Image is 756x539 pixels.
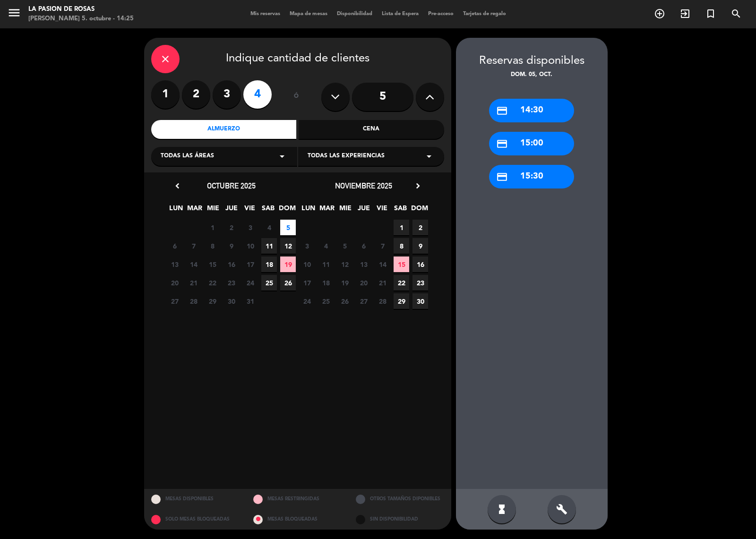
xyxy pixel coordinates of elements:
[337,257,352,272] span: 12
[187,203,202,218] span: MAR
[496,138,508,150] i: credit_card
[411,203,427,218] span: DOM
[205,238,220,254] span: 8
[160,53,171,65] i: close
[356,275,371,291] span: 20
[356,293,371,309] span: 27
[356,238,371,254] span: 6
[556,504,567,515] i: build
[496,171,508,183] i: credit_card
[337,238,352,254] span: 5
[260,203,276,218] span: SAB
[223,293,239,309] span: 30
[679,8,691,19] i: exit_to_app
[7,6,21,23] button: menu
[374,203,390,218] span: VIE
[7,6,21,20] i: menu
[335,181,392,190] span: noviembre 2025
[356,257,371,272] span: 13
[337,293,352,309] span: 26
[223,220,239,235] span: 2
[489,132,574,155] div: 15:00
[299,275,315,291] span: 17
[412,238,428,254] span: 9
[375,275,390,291] span: 21
[186,275,201,291] span: 21
[151,80,180,109] label: 1
[730,8,742,19] i: search
[423,11,458,17] span: Pre-acceso
[281,80,312,113] div: ó
[144,509,247,530] div: SOLO MESAS BLOQUEADAS
[261,220,277,235] span: 4
[308,152,385,161] span: Todas las experiencias
[243,80,272,109] label: 4
[299,238,315,254] span: 3
[242,275,258,291] span: 24
[223,238,239,254] span: 9
[332,11,377,17] span: Disponibilidad
[280,238,296,254] span: 12
[205,293,220,309] span: 29
[213,80,241,109] label: 3
[246,489,349,509] div: MESAS RESTRINGIDAS
[186,238,201,254] span: 7
[375,293,390,309] span: 28
[261,275,277,291] span: 25
[144,489,247,509] div: MESAS DISPONIBLES
[276,151,288,162] i: arrow_drop_down
[394,238,409,254] span: 8
[337,275,352,291] span: 19
[172,181,182,191] i: chevron_left
[223,203,239,218] span: JUE
[205,257,220,272] span: 15
[394,293,409,309] span: 29
[261,238,277,254] span: 11
[412,257,428,272] span: 16
[161,152,214,161] span: Todas las áreas
[168,203,184,218] span: LUN
[394,220,409,235] span: 1
[319,203,335,218] span: MAR
[167,238,182,254] span: 6
[223,275,239,291] span: 23
[167,275,182,291] span: 20
[167,257,182,272] span: 13
[151,45,444,73] div: Indique cantidad de clientes
[337,203,353,218] span: MIE
[182,80,210,109] label: 2
[205,275,220,291] span: 22
[456,52,608,70] div: Reservas disponibles
[151,120,297,139] div: Almuerzo
[318,257,334,272] span: 11
[318,293,334,309] span: 25
[412,293,428,309] span: 30
[280,220,296,235] span: 5
[496,504,507,515] i: hourglass_full
[377,11,423,17] span: Lista de Espera
[489,165,574,188] div: 15:30
[285,11,332,17] span: Mapa de mesas
[496,105,508,117] i: credit_card
[349,509,451,530] div: SIN DISPONIBILIDAD
[458,11,511,17] span: Tarjetas de regalo
[412,275,428,291] span: 23
[356,203,371,218] span: JUE
[301,203,316,218] span: LUN
[246,11,285,17] span: Mis reservas
[456,70,608,80] div: dom. 05, oct.
[28,14,134,24] div: [PERSON_NAME] 5. octubre - 14:25
[261,257,277,272] span: 18
[318,275,334,291] span: 18
[223,257,239,272] span: 16
[423,151,435,162] i: arrow_drop_down
[375,238,390,254] span: 7
[280,257,296,272] span: 19
[299,293,315,309] span: 24
[242,238,258,254] span: 10
[280,275,296,291] span: 26
[489,99,574,122] div: 14:30
[207,181,256,190] span: octubre 2025
[242,293,258,309] span: 31
[299,257,315,272] span: 10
